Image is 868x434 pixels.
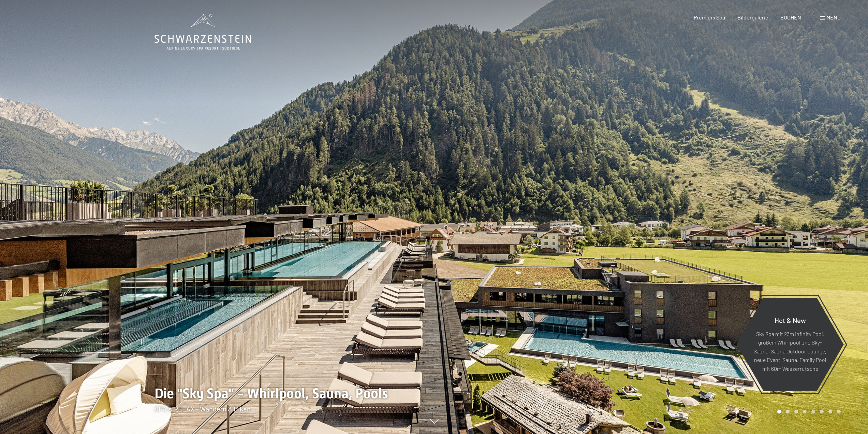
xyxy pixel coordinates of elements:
[694,14,725,20] a: Premium Spa
[775,316,806,324] span: Hot & New
[737,14,768,20] a: Bildergalerie
[736,297,844,391] a: Hot & New Sky Spa mit 23m Infinity Pool, großem Whirlpool und Sky-Sauna, Sauna Outdoor Lounge, ne...
[820,410,824,414] div: Carousel Page 6
[837,410,841,414] div: Carousel Page 8
[811,410,815,414] div: Carousel Page 5
[803,410,807,414] div: Carousel Page 4
[777,410,781,414] div: Carousel Page 1 (Current Slide)
[828,410,832,414] div: Carousel Page 7
[775,410,841,414] div: Carousel Pagination
[786,410,790,414] div: Carousel Page 2
[780,14,801,20] a: BUCHEN
[826,14,841,20] span: Menü
[794,410,798,414] div: Carousel Page 3
[753,329,827,373] p: Sky Spa mit 23m Infinity Pool, großem Whirlpool und Sky-Sauna, Sauna Outdoor Lounge, neue Event-S...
